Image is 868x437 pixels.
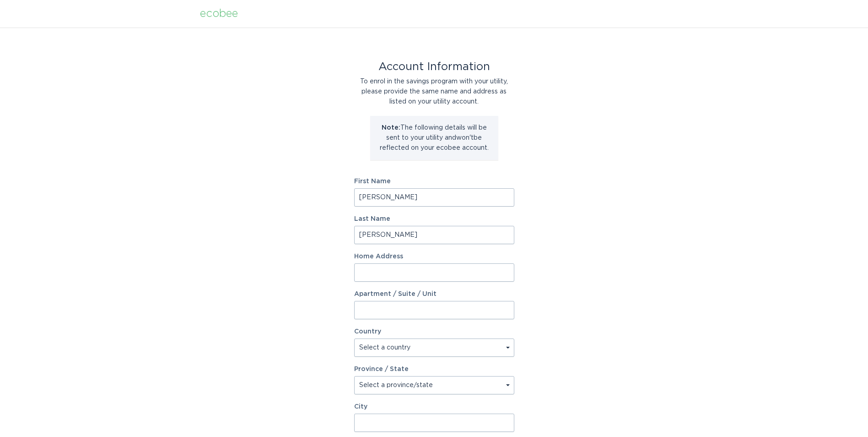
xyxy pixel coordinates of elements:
[377,123,491,153] p: The following details will be sent to your utility and won't be reflected on your ecobee account.
[354,328,381,335] label: Country
[354,253,514,260] label: Home Address
[354,291,514,297] label: Apartment / Suite / Unit
[354,216,514,222] label: Last Name
[200,9,238,19] div: ecobee
[382,125,400,131] strong: Note:
[354,62,514,72] div: Account Information
[354,404,514,410] label: City
[354,178,514,185] label: First Name
[354,76,514,107] div: To enrol in the savings program with your utility, please provide the same name and address as li...
[354,366,409,372] label: Province / State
